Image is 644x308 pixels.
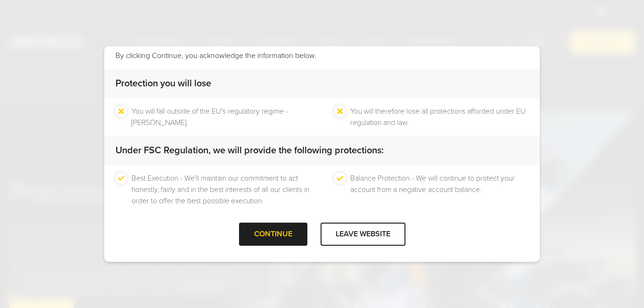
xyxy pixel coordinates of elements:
[116,50,528,61] p: By clicking Continue, you acknowledge the information below.
[350,106,528,128] li: You will therefore lose all protections afforded under EU regulation and law.
[132,173,310,207] li: Best Execution - We’ll maintain our commitment to act honestly, fairly and in the best interests ...
[116,78,211,89] strong: Protection you will lose
[239,223,307,246] div: CONTINUE
[132,106,310,128] li: You will fall outside of the EU's regulatory regime - [PERSON_NAME].
[321,223,405,246] div: LEAVE WEBSITE
[116,145,384,156] strong: Under FSC Regulation, we will provide the following protections:
[350,173,528,207] li: Balance Protection - We will continue to protect your account from a negative account balance.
